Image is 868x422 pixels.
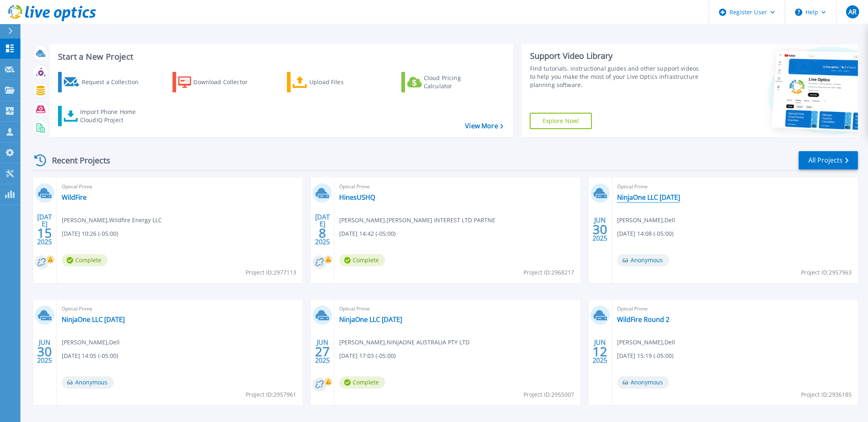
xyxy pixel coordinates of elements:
[592,337,608,366] div: JUN 2025
[246,268,296,277] span: Project ID: 2977113
[62,315,125,324] a: NinjaOne LLC [DATE]
[339,182,575,191] span: Optical Prime
[80,108,144,124] div: Import Phone Home CloudIQ Project
[523,390,574,399] span: Project ID: 2955007
[315,337,330,366] div: JUN 2025
[339,351,396,360] span: [DATE] 17:03 (-05:00)
[62,254,107,266] span: Complete
[339,304,575,313] span: Optical Prime
[593,226,607,233] span: 30
[62,182,298,191] span: Optical Prime
[799,151,858,170] a: All Projects
[592,214,608,244] div: JUN 2025
[801,268,852,277] span: Project ID: 2957963
[424,74,489,90] div: Cloud Pricing Calculator
[37,337,52,366] div: JUN 2025
[81,74,147,90] div: Request a Collection
[617,338,675,347] span: [PERSON_NAME] , Dell
[523,268,574,277] span: Project ID: 2968217
[339,254,385,266] span: Complete
[530,65,702,89] div: Find tutorials, instructional guides and other support videos to help you make the most of your L...
[339,338,470,347] span: [PERSON_NAME] , NINJAONE AUSTRALIA PTY LTD
[58,72,149,92] a: Request a Collection
[401,72,492,92] a: Cloud Pricing Calculator
[339,315,402,324] a: NinjaOne LLC [DATE]
[62,216,162,225] span: [PERSON_NAME] , Wildfire Energy LLC
[617,315,669,324] a: WildFire Round 2
[617,182,853,191] span: Optical Prime
[339,376,385,389] span: Complete
[617,229,673,238] span: [DATE] 14:08 (-05:00)
[617,193,680,201] a: NinjaOne LLC [DATE]
[339,216,495,225] span: [PERSON_NAME] , [PERSON_NAME] INTEREST LTD PARTNE
[617,254,669,266] span: Anonymous
[37,230,52,237] span: 15
[801,390,852,399] span: Project ID: 2936185
[62,338,120,347] span: [PERSON_NAME] , Dell
[309,74,375,90] div: Upload Files
[617,351,673,360] span: [DATE] 15:19 (-05:00)
[319,230,326,237] span: 8
[287,72,378,92] a: Upload Files
[617,376,669,389] span: Anonymous
[465,122,503,130] a: View More
[62,376,114,389] span: Anonymous
[246,390,296,399] span: Project ID: 2957961
[37,348,52,355] span: 30
[31,150,121,170] div: Recent Projects
[530,113,592,129] a: Explore Now!
[62,304,298,313] span: Optical Prime
[62,351,118,360] span: [DATE] 14:05 (-05:00)
[62,229,118,238] span: [DATE] 10:26 (-05:00)
[339,193,375,201] a: HinesUSHQ
[37,214,52,244] div: [DATE] 2025
[193,74,259,90] div: Download Collector
[617,304,853,313] span: Optical Prime
[315,214,330,244] div: [DATE] 2025
[617,216,675,225] span: [PERSON_NAME] , Dell
[593,348,607,355] span: 12
[848,9,856,15] span: AR
[172,72,264,92] a: Download Collector
[58,52,503,61] h3: Start a New Project
[62,193,87,201] a: WildFire
[339,229,396,238] span: [DATE] 14:42 (-05:00)
[315,348,330,355] span: 27
[530,51,702,61] div: Support Video Library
